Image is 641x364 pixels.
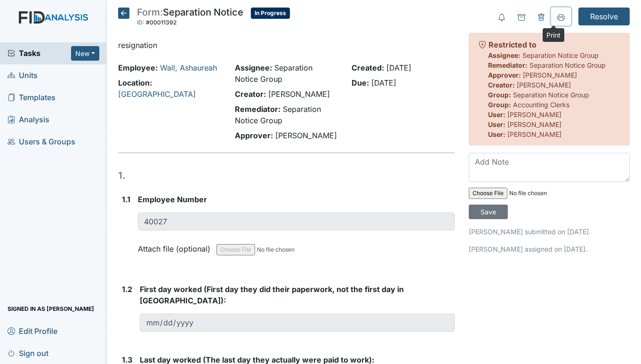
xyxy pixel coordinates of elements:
[71,46,99,61] button: New
[352,63,384,72] strong: Created:
[507,111,561,119] span: [PERSON_NAME]
[118,40,455,51] p: resignation
[469,227,630,237] p: [PERSON_NAME] submitted on [DATE].
[118,168,455,182] h1: 1.
[543,28,564,42] div: Print
[529,61,606,69] span: Separation Notice Group
[118,78,152,87] strong: Location:
[488,130,505,138] strong: User:
[138,195,207,204] span: Employee Number
[522,51,599,59] span: Separation Notice Group
[469,205,508,219] input: Save
[8,324,57,338] span: Edit Profile
[122,284,132,295] label: 1.2
[507,130,561,138] span: [PERSON_NAME]
[138,238,214,254] label: Attach file (optional)
[137,7,163,18] span: Form:
[371,78,396,87] span: [DATE]
[488,81,515,89] strong: Creator:
[488,120,505,128] strong: User:
[489,40,537,49] strong: Restricted to
[488,51,521,59] strong: Assignee:
[118,63,158,72] strong: Employee:
[488,101,511,109] strong: Group:
[235,131,273,140] strong: Approver:
[469,244,630,254] p: [PERSON_NAME] assigned on [DATE].
[268,89,330,99] span: [PERSON_NAME]
[488,61,528,69] strong: Remediator:
[8,68,38,83] span: Units
[146,19,176,26] span: #00011392
[140,285,404,305] span: First day worked (First day they did their paperwork, not the first day in [GEOGRAPHIC_DATA]):
[578,8,630,25] input: Resolve
[507,120,561,128] span: [PERSON_NAME]
[137,8,243,28] div: Separation Notice
[517,81,571,89] span: [PERSON_NAME]
[122,194,130,205] label: 1.1
[8,47,71,59] a: Tasks
[235,63,272,72] strong: Assignee:
[352,78,369,87] strong: Due:
[386,63,411,72] span: [DATE]
[488,111,505,119] strong: User:
[523,71,577,79] span: [PERSON_NAME]
[275,131,337,140] span: [PERSON_NAME]
[8,112,49,127] span: Analysis
[251,8,290,19] span: In Progress
[488,91,511,99] strong: Group:
[488,71,521,79] strong: Approver:
[513,91,589,99] span: Separation Notice Group
[8,90,56,105] span: Templates
[8,346,48,360] span: Sign out
[8,135,75,149] span: Users & Groups
[8,301,94,316] span: Signed in as [PERSON_NAME]
[513,101,569,109] span: Accounting Clerks
[137,19,144,26] span: ID:
[235,89,266,99] strong: Creator:
[235,104,280,114] strong: Remediator:
[160,63,217,72] a: Wall, Ashaureah
[118,89,196,99] a: [GEOGRAPHIC_DATA]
